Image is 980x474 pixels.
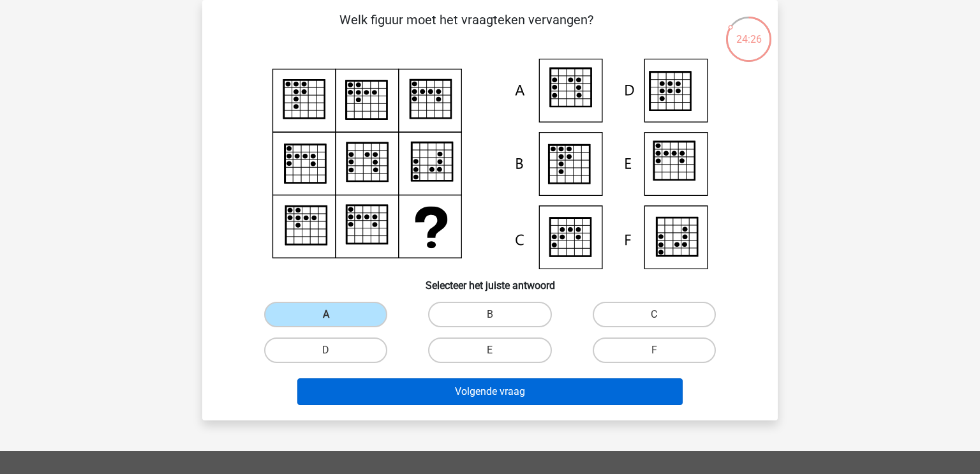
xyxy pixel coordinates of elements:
[593,337,716,363] label: F
[428,337,551,363] label: E
[264,337,387,363] label: D
[223,10,709,48] p: Welk figuur moet het vraagteken vervangen?
[223,269,757,292] h6: Selecteer het juiste antwoord
[725,15,773,47] div: 24:26
[593,302,716,327] label: C
[264,302,387,327] label: A
[428,302,551,327] label: B
[297,378,683,405] button: Volgende vraag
